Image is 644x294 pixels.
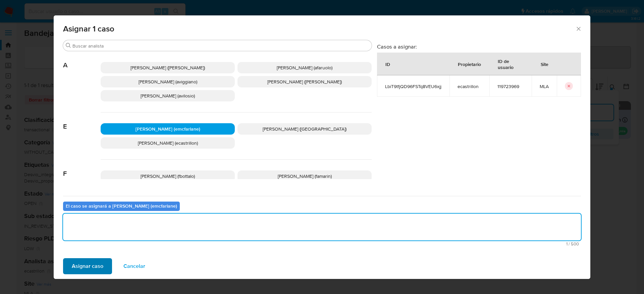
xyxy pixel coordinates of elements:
[278,173,332,179] span: [PERSON_NAME] (famarin)
[66,203,177,209] b: El caso se asignará a [PERSON_NAME] (emcfarlane)
[263,126,346,132] span: [PERSON_NAME] ([GEOGRAPHIC_DATA])
[277,64,332,71] span: [PERSON_NAME] (afaruolo)
[101,123,235,135] div: [PERSON_NAME] (emcfarlane)
[490,53,531,75] div: ID de usuario
[385,83,441,89] span: LbiT9tfjQD96FSTq8VEU6xjj
[101,170,235,182] div: [PERSON_NAME] (fbottalo)
[377,56,398,72] div: ID
[101,62,235,73] div: [PERSON_NAME] ([PERSON_NAME])
[141,173,195,179] span: [PERSON_NAME] (fbottalo)
[63,160,101,178] span: F
[139,78,197,85] span: [PERSON_NAME] (aviggiano)
[66,43,71,48] button: Buscar
[63,258,112,274] button: Asignar caso
[115,258,154,274] button: Cancelar
[533,56,556,72] div: Site
[101,76,235,87] div: [PERSON_NAME] (aviggiano)
[54,15,590,279] div: assign-modal
[575,25,581,31] button: Cerrar ventana
[450,56,489,72] div: Propietario
[63,25,575,33] span: Asignar 1 caso
[101,90,235,101] div: [PERSON_NAME] (avilosio)
[130,64,205,71] span: [PERSON_NAME] ([PERSON_NAME])
[237,76,372,87] div: [PERSON_NAME] ([PERSON_NAME])
[72,43,369,49] input: Buscar analista
[72,259,103,274] span: Asignar caso
[237,170,372,182] div: [PERSON_NAME] (famarin)
[65,242,579,246] span: Máximo 500 caracteres
[123,259,145,274] span: Cancelar
[136,126,200,132] span: [PERSON_NAME] (emcfarlane)
[237,62,372,73] div: [PERSON_NAME] (afaruolo)
[458,83,481,89] span: ecastrillon
[497,83,524,89] span: 119723969
[267,78,342,85] span: [PERSON_NAME] ([PERSON_NAME])
[138,140,198,146] span: [PERSON_NAME] (ecastrillon)
[63,51,101,69] span: A
[141,92,195,99] span: [PERSON_NAME] (avilosio)
[237,123,372,135] div: [PERSON_NAME] ([GEOGRAPHIC_DATA])
[101,137,235,149] div: [PERSON_NAME] (ecastrillon)
[540,83,549,89] span: MLA
[565,82,573,90] button: icon-button
[377,43,581,50] h3: Casos a asignar:
[63,113,101,131] span: E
